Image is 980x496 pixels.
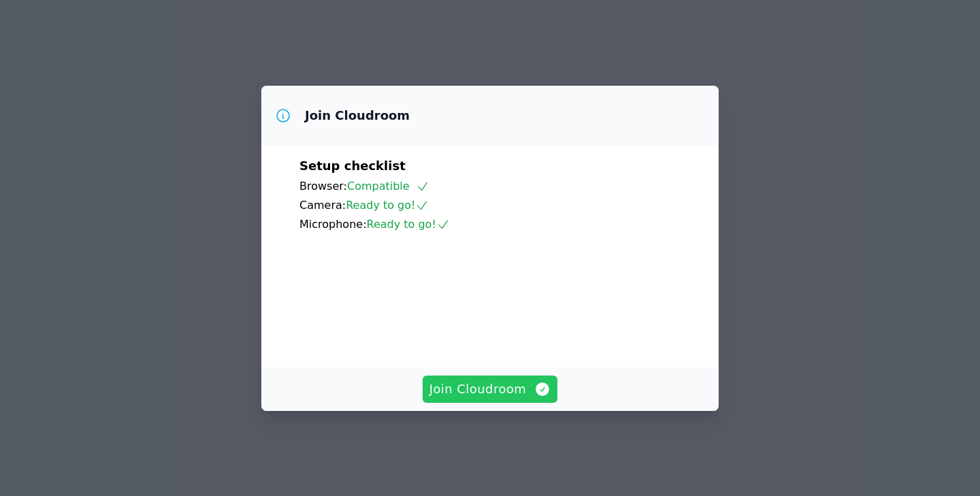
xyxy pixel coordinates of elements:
span: Ready to go! [346,199,429,212]
span: Browser: [299,180,347,193]
span: Ready to go! [367,218,450,231]
span: Microphone: [299,218,367,231]
h3: Join Cloudroom [305,108,410,124]
button: Join Cloudroom [423,376,558,403]
span: Join Cloudroom [429,380,551,399]
span: Setup checklist [299,159,406,173]
span: Compatible [347,180,429,193]
span: Camera: [299,199,346,212]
